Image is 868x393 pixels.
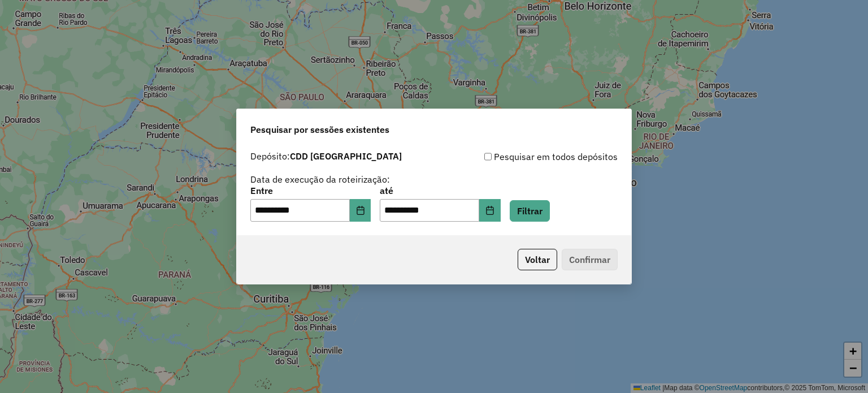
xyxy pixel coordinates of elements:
[250,149,402,163] label: Depósito:
[380,184,500,197] label: até
[434,150,618,163] div: Pesquisar em todos depósitos
[250,123,389,136] span: Pesquisar por sessões existentes
[479,199,501,222] button: Choose Date
[250,184,371,197] label: Entre
[290,150,402,162] strong: CDD [GEOGRAPHIC_DATA]
[510,200,550,222] button: Filtrar
[518,249,557,270] button: Voltar
[350,199,371,222] button: Choose Date
[250,172,390,186] label: Data de execução da roteirização:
